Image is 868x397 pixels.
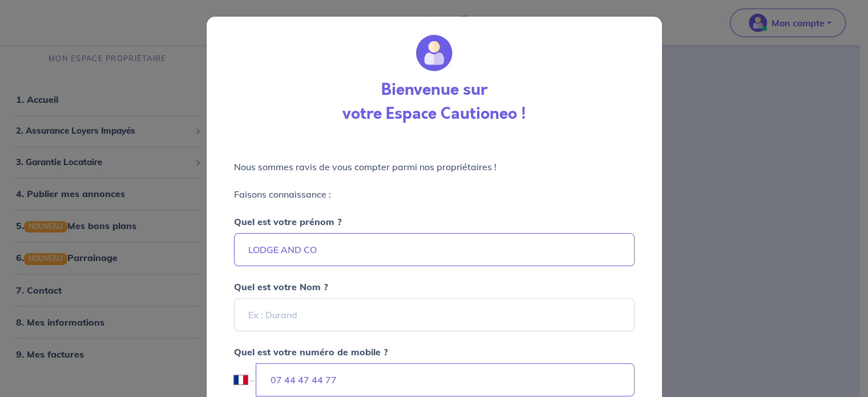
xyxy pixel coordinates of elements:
input: Ex : 06 06 06 06 06 [256,363,634,396]
h3: Bienvenue sur [381,81,487,100]
p: Faisons connaissance : [234,187,635,201]
h3: votre Espace Cautioneo ! [342,105,526,124]
input: Ex : Martin [234,233,635,266]
strong: Quel est votre prénom ? [234,216,342,227]
input: Ex : Durand [234,298,635,331]
strong: Quel est votre numéro de mobile ? [234,346,388,358]
strong: Quel est votre Nom ? [234,281,328,292]
img: wallet_circle [416,35,453,71]
p: Nous sommes ravis de vous compter parmi nos propriétaires ! [234,160,635,174]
